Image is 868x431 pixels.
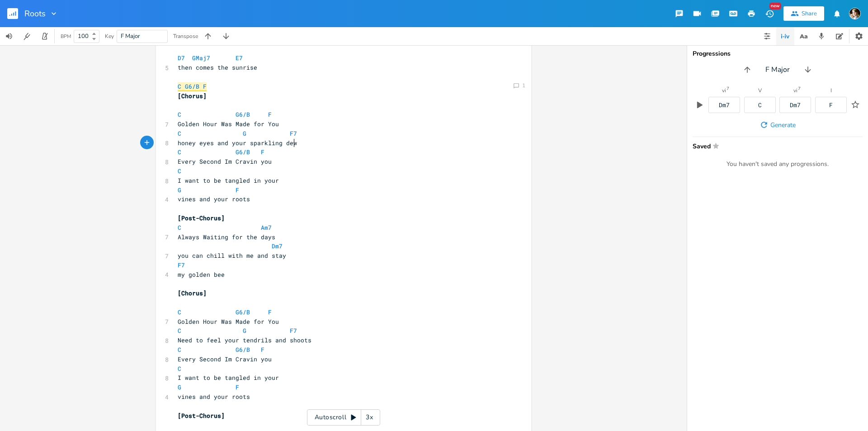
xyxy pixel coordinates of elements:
[178,129,181,137] span: C
[105,33,114,39] div: Key
[173,33,198,39] div: Transpose
[769,3,781,9] div: New
[178,157,272,166] span: Every Second Im Cravin you
[726,86,729,91] sup: 7
[178,317,279,326] span: Golden Hour Was Made for You
[307,409,380,426] div: Autoscroll
[178,327,181,335] span: C
[178,365,181,373] span: C
[178,120,279,128] span: Golden Hour Was Made for You
[719,102,730,108] div: Dm7
[830,88,832,93] div: I
[693,142,857,149] span: Saved
[121,32,140,40] span: F Major
[261,346,264,354] span: F
[178,412,225,420] span: [Post-Chorus]
[361,409,377,426] div: 3x
[770,121,796,129] span: Generate
[236,308,250,316] span: G6/B
[261,148,264,156] span: F
[178,308,181,316] span: C
[829,102,833,108] div: F
[236,54,243,62] span: E7
[178,374,279,382] span: I want to be tangled in your
[802,9,817,18] div: Share
[178,233,275,241] span: Always Waiting for the days
[243,129,246,137] span: G
[758,88,762,93] div: V
[236,110,250,118] span: G6/B
[756,117,799,133] button: Generate
[693,51,863,57] div: Progressions
[178,355,272,363] span: Every Second Im Cravin you
[178,92,207,100] span: [Chorus]
[178,148,181,156] span: C
[849,8,861,19] img: Robert Wise
[798,86,801,91] sup: 7
[178,393,250,401] span: vines and your roots
[178,251,286,260] span: you can chill with me and stay
[722,88,726,93] div: vi
[178,223,181,232] span: C
[178,186,181,194] span: G
[178,383,181,391] span: G
[790,102,801,108] div: Dm7
[178,346,181,354] span: C
[24,9,46,18] span: Roots
[178,82,181,91] span: C
[178,167,181,175] span: C
[178,289,207,297] span: [Chorus]
[765,65,790,75] span: F Major
[61,34,71,39] div: BPM
[178,214,225,222] span: [Post-Chorus]
[243,327,246,335] span: G
[236,346,250,354] span: G6/B
[760,5,778,22] button: New
[268,110,272,118] span: F
[178,261,185,269] span: F7
[203,82,207,91] span: F
[290,129,297,137] span: F7
[236,186,239,194] span: F
[290,327,297,335] span: F7
[178,195,250,203] span: vines and your roots
[793,88,797,93] div: vi
[522,83,525,88] div: 1
[261,223,272,232] span: Am7
[236,383,239,391] span: F
[178,336,311,344] span: Need to feel your tendrils and shoots
[783,6,824,21] button: Share
[236,148,250,156] span: G6/B
[178,176,279,185] span: I want to be tangled in your
[758,102,762,108] div: C
[272,242,283,250] span: Dm7
[178,139,297,147] span: honey eyes and your sparkling dew
[178,54,185,62] span: D7
[178,63,257,71] span: then comes the sunrise
[192,54,210,62] span: GMaj7
[178,270,225,279] span: my golden bee
[178,110,181,118] span: C
[268,308,272,316] span: F
[185,82,199,91] span: G6/B
[693,160,863,168] div: You haven't saved any progressions.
